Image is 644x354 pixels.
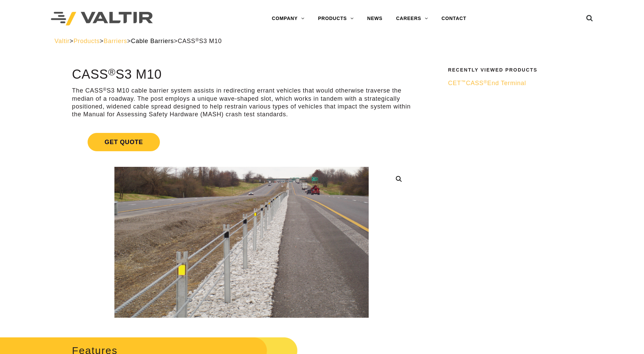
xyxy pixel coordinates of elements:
h1: CASS S3 M10 [72,67,411,82]
sup: ® [108,66,116,77]
span: CET CASS End Terminal [448,80,526,86]
a: NEWS [361,12,389,25]
sup: ® [484,79,487,84]
sup: ® [196,37,199,42]
a: Products [73,38,99,44]
a: Cable Barriers [131,38,174,44]
p: The CASS S3 M10 cable barrier system assists in redirecting errant vehicles that would otherwise ... [72,87,411,119]
a: Valtir [55,38,70,44]
h2: Recently Viewed Products [448,67,585,73]
span: CASS S3 M10 [178,38,222,44]
sup: ™ [461,79,466,84]
a: PRODUCTS [311,12,361,25]
sup: ® [103,87,107,92]
a: CET™CASS®End Terminal [448,79,585,87]
div: > > > > [55,37,590,45]
a: CONTACT [435,12,473,25]
span: Get Quote [88,133,160,151]
a: COMPANY [265,12,311,25]
a: Barriers [104,38,127,44]
a: CAREERS [389,12,435,25]
img: Valtir [51,12,153,26]
a: Get Quote [72,125,411,159]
